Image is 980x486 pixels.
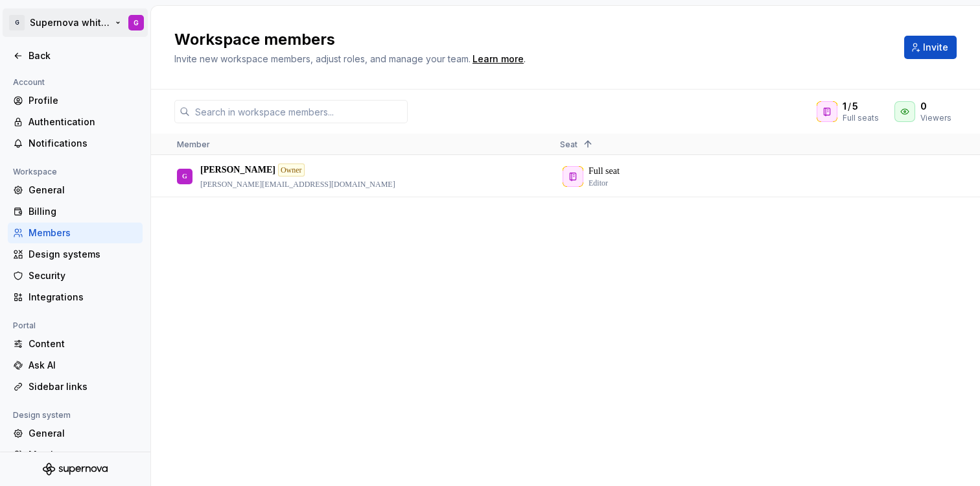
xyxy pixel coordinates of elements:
div: Full seats [843,113,879,123]
a: Notifications [8,133,143,154]
a: Members [8,223,143,243]
h2: Workspace members [174,29,889,50]
div: Integrations [29,291,137,304]
div: / [843,100,879,113]
div: Sidebar links [29,380,137,393]
span: Invite new workspace members, adjust roles, and manage your team. [174,53,471,64]
span: . [471,55,526,64]
div: Ask AI [29,359,137,372]
div: G [134,18,139,28]
a: Profile [8,90,143,111]
a: Billing [8,201,143,222]
span: 0 [920,100,927,113]
div: Design system [8,407,76,423]
div: Owner [278,164,305,176]
div: Members [29,448,137,461]
span: Seat [560,140,577,149]
div: Portal [8,318,41,334]
div: Account [8,75,50,90]
div: Design systems [29,248,137,261]
span: Invite [923,41,948,54]
div: G [9,15,25,30]
a: Security [8,265,143,286]
div: Authentication [29,115,137,128]
span: Member [177,140,210,149]
div: Back [29,49,137,62]
div: Notifications [29,137,137,150]
a: General [8,180,143,200]
div: Members [29,226,137,239]
input: Search in workspace members... [190,100,408,123]
div: Security [29,269,137,282]
div: Content [29,337,137,350]
div: Workspace [8,164,62,180]
span: 5 [852,100,858,113]
div: Profile [29,94,137,107]
a: Content [8,334,143,354]
div: G [182,164,187,189]
div: General [29,427,137,440]
a: General [8,423,143,444]
button: GSupernova white labelG [3,8,148,37]
p: [PERSON_NAME][EMAIL_ADDRESS][DOMAIN_NAME] [200,179,395,189]
p: [PERSON_NAME] [200,164,275,176]
div: Viewers [920,113,951,123]
a: Learn more [472,53,524,66]
div: General [29,184,137,197]
a: Members [8,444,143,465]
a: Ask AI [8,355,143,376]
div: Billing [29,205,137,218]
a: Integrations [8,287,143,308]
div: Supernova white label [30,16,113,29]
a: Design systems [8,244,143,265]
a: Authentication [8,112,143,132]
a: Sidebar links [8,376,143,397]
a: Back [8,45,143,66]
span: 1 [843,100,846,113]
button: Invite [904,36,957,59]
svg: Supernova Logo [43,463,108,476]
